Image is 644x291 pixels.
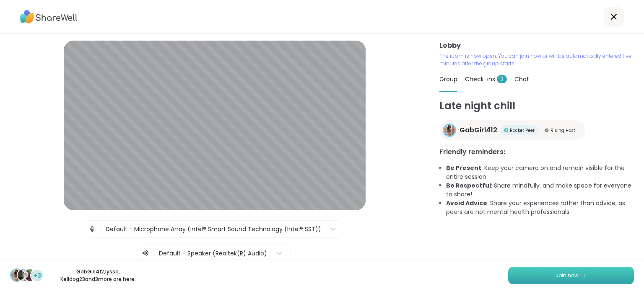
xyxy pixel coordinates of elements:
[465,75,507,83] span: Check-ins
[551,127,575,134] span: Rising Host
[24,269,36,281] img: Kelldog23
[446,181,491,190] b: Be Respectful
[514,75,529,83] span: Chat
[446,164,481,172] b: Be Present
[439,75,457,83] span: Group
[508,267,634,284] button: Join now
[545,128,549,132] img: Rising Host
[460,125,497,135] span: GabGirl412
[88,221,96,237] img: Microphone
[439,147,634,157] h3: Friendly reminders:
[556,272,579,279] span: Join now
[446,199,634,216] li: : Share your experiences rather than advice, as peers are not mental health professionals.
[497,75,507,83] span: 2
[34,271,41,280] span: +3
[51,268,145,283] p: GabGirl412 , lyssa , Kelldog23 and 3 more are here.
[439,120,585,140] a: GabGirl412GabGirl412Rocket PeerRocket PeerRising HostRising Host
[446,181,634,199] li: : Share mindfully, and make space for everyone to share!
[18,269,29,281] img: lyssa
[439,52,634,67] p: The room is now open. You can join now or will be automatically entered five minutes after the gr...
[439,98,634,113] h1: Late night chill
[20,7,78,26] img: ShareWell Logo
[439,41,634,51] h3: Lobby
[510,127,535,134] span: Rocket Peer
[106,225,321,234] div: Default - Microphone Array (Intel® Smart Sound Technology (Intel® SST))
[446,164,634,181] li: : Keep your camera on and remain visible for the entire session.
[582,273,587,278] img: ShareWell Logomark
[99,221,101,237] span: |
[444,125,455,136] img: GabGirl412
[446,199,487,207] b: Avoid Advice
[153,248,155,258] span: |
[504,128,508,132] img: Rocket Peer
[11,269,23,281] img: GabGirl412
